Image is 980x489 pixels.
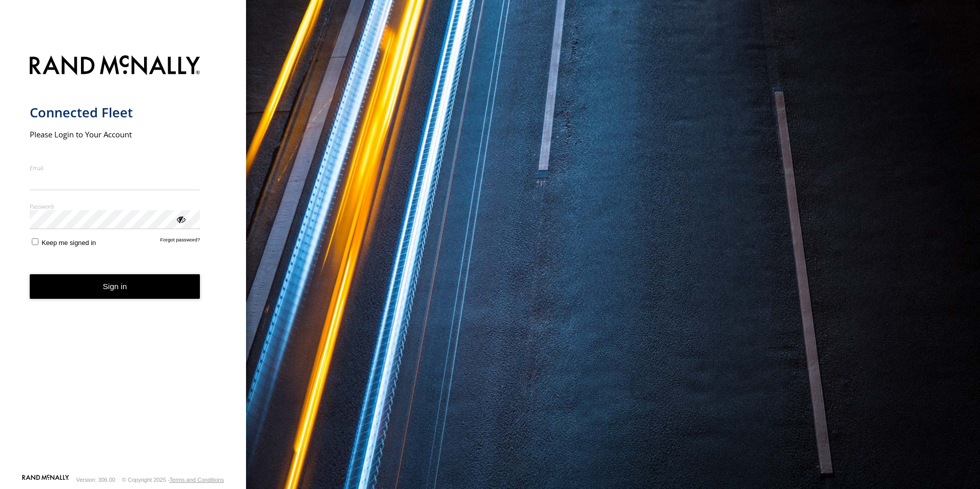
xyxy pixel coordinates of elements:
[30,104,200,121] h1: Connected Fleet
[32,238,38,245] input: Keep me signed in
[30,202,200,210] label: Password
[122,477,224,483] div: © Copyright 2025 -
[42,239,96,247] span: Keep me signed in
[170,477,224,483] a: Terms and Conditions
[22,475,69,485] a: Visit our Website
[30,164,200,172] label: Email
[160,237,200,247] a: Forgot password?
[30,49,217,474] form: main
[76,477,115,483] div: Version: 306.00
[30,274,200,299] button: Sign in
[30,53,200,79] img: Rand McNally
[175,214,186,224] div: ViewPassword
[30,129,200,139] h2: Please Login to Your Account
